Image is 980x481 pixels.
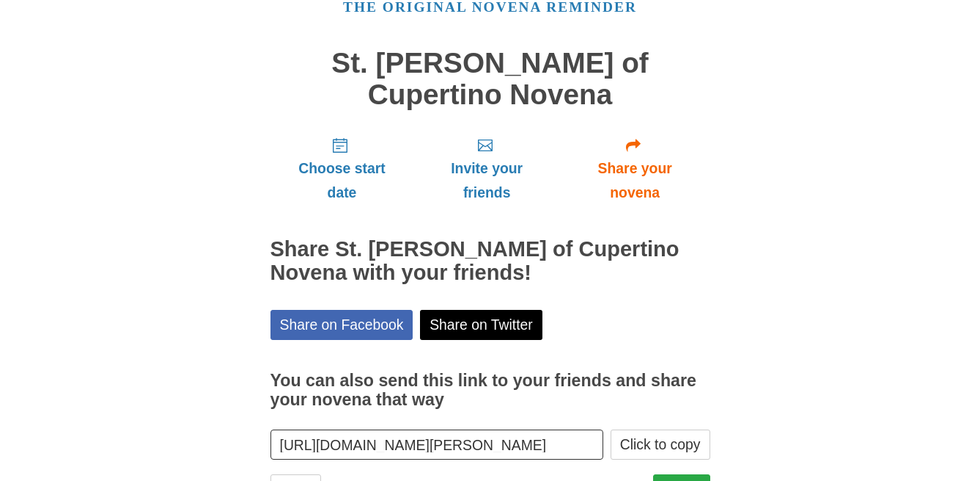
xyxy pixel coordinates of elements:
h1: St. [PERSON_NAME] of Cupertino Novena [270,48,710,110]
h2: Share St. [PERSON_NAME] of Cupertino Novena with your friends! [270,238,710,285]
a: Invite your friends [413,125,559,212]
span: Invite your friends [428,156,545,205]
a: Choose start date [270,125,414,212]
a: Share on Facebook [270,310,413,340]
a: Share your novena [560,125,710,212]
span: Share your novena [575,156,696,205]
h3: You can also send this link to your friends and share your novena that way [270,372,710,409]
a: Share on Twitter [420,310,542,340]
span: Choose start date [285,156,399,205]
button: Click to copy [611,430,710,460]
